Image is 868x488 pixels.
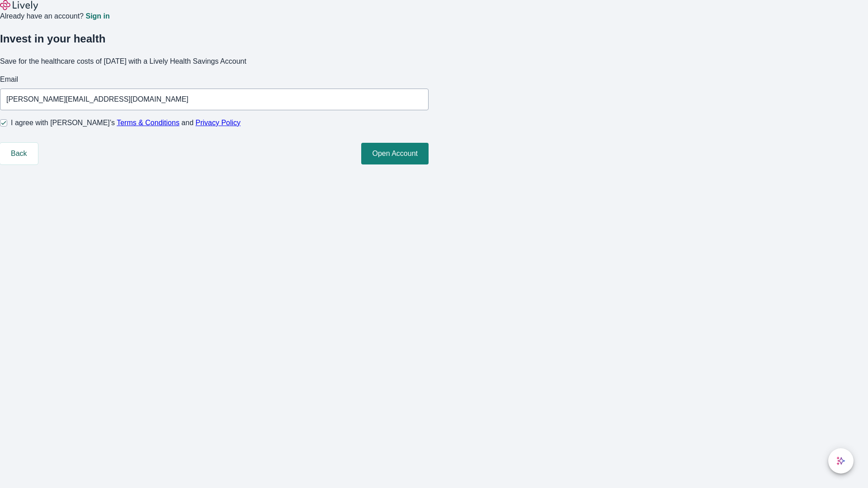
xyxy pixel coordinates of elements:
button: Open Account [361,143,429,164]
svg: Lively AI Assistant [836,456,845,465]
span: I agree with [PERSON_NAME]’s and [11,117,241,128]
button: chat [828,448,854,474]
a: Privacy Policy [196,119,241,127]
a: Sign in [85,13,109,20]
a: Terms & Conditions [117,119,179,127]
